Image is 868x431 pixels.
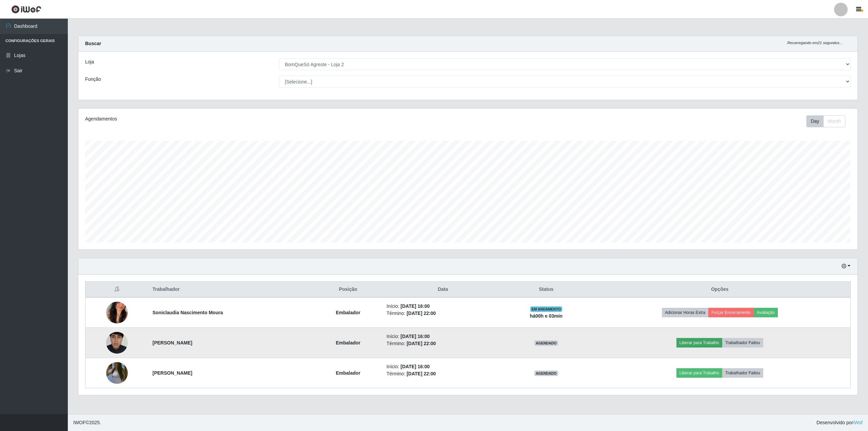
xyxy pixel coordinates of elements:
span: © 2025 . [73,419,101,426]
time: [DATE] 16:00 [400,334,430,339]
li: Término: [387,340,499,347]
a: iWof [853,420,863,425]
span: Desenvolvido por [816,419,863,426]
li: Início: [387,303,499,310]
th: Status [503,282,589,298]
strong: [PERSON_NAME] [153,370,192,376]
span: AGENDADO [534,340,558,346]
time: [DATE] 16:00 [400,303,430,309]
span: AGENDADO [534,371,558,376]
button: Adicionar Horas Extra [662,308,708,317]
img: 1715895130415.jpeg [106,293,128,332]
time: [DATE] 22:00 [407,311,436,316]
th: Trabalhador [149,282,314,298]
li: Término: [387,310,499,317]
strong: Soniclaudia Nascimento Moura [153,310,223,315]
button: Forçar Encerramento [708,308,754,317]
button: Trabalhador Faltou [722,368,763,378]
button: Trabalhador Faltou [722,338,763,348]
strong: Embalador [336,370,360,376]
strong: há 00 h e 03 min [530,313,563,319]
button: Liberar para Trabalho [676,368,722,378]
span: IWOF [73,420,86,425]
strong: Buscar [85,41,101,46]
button: Liberar para Trabalho [676,338,722,348]
time: [DATE] 16:00 [400,364,430,369]
button: Avaliação [754,308,778,317]
strong: [PERSON_NAME] [153,340,192,345]
img: CoreUI Logo [11,5,41,14]
span: EM ANDAMENTO [530,306,563,312]
li: Início: [387,333,499,340]
th: Posição [314,282,382,298]
div: First group [806,115,845,127]
i: Recarregando em 21 segundos... [787,41,843,45]
img: 1745685770653.jpeg [106,354,128,392]
div: Agendamentos [85,115,398,123]
strong: Embalador [336,310,360,315]
th: Opções [589,282,851,298]
label: Função [85,76,101,83]
li: Término: [387,370,499,377]
button: Month [823,115,845,127]
time: [DATE] 22:00 [407,371,436,376]
label: Loja [85,58,94,65]
strong: Embalador [336,340,360,345]
img: 1733491183363.jpeg [106,319,128,367]
th: Data [382,282,503,298]
button: Day [806,115,824,127]
time: [DATE] 22:00 [407,341,436,346]
div: Toolbar with button groups [806,115,851,127]
li: Início: [387,363,499,370]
